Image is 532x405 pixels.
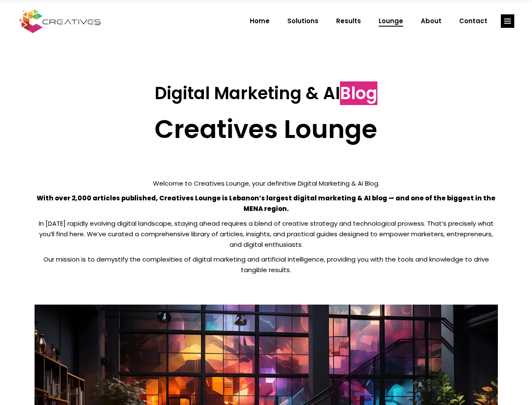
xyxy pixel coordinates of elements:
img: Creatives [18,8,103,34]
span: Home [250,10,270,32]
span: Lounge [379,10,403,32]
span: Results [336,10,361,32]
a: Lounge [370,10,412,32]
span: Contact [459,10,487,32]
p: Our mission is to demystify the complexities of digital marketing and artificial intelligence, pr... [35,254,498,275]
a: link [501,14,514,28]
span: Blog [340,81,377,105]
a: Contact [450,10,496,32]
strong: With over 2,000 articles published, Creatives Lounge is Lebanon’s largest digital marketing & AI ... [37,194,495,213]
span: Solutions [287,10,318,32]
a: Home [241,10,278,32]
p: In [DATE] rapidly evolving digital landscape, staying ahead requires a blend of creative strategy... [35,218,498,250]
a: Results [327,10,370,32]
a: About [412,10,450,32]
h3: Digital Marketing & AI [35,83,498,103]
span: About [421,10,441,32]
h2: Creatives Lounge [35,114,498,144]
a: Solutions [278,10,327,32]
p: Welcome to Creatives Lounge, your definitive Digital Marketing & AI Blog. [35,178,498,189]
